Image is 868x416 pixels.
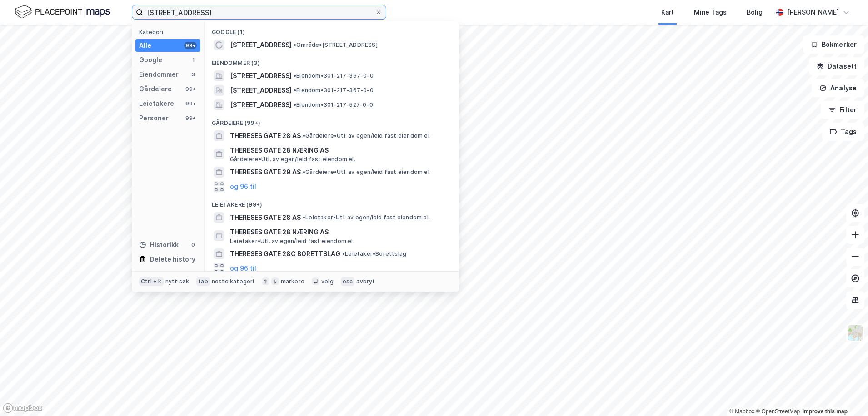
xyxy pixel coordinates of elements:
[294,101,373,109] span: Eiendom • 301-217-527-0-0
[230,238,354,245] span: Leietaker • Utl. av egen/leid fast eiendom el.
[230,40,292,50] span: [STREET_ADDRESS]
[294,41,378,49] span: Område • [STREET_ADDRESS]
[230,130,301,141] span: THERESES GATE 28 AS
[205,112,459,129] div: Gårdeiere (99+)
[847,324,864,342] img: Z
[190,241,197,248] div: 0
[3,403,43,413] a: Mapbox homepage
[184,85,197,93] div: 99+
[230,145,448,156] span: THERESES GATE 28 NÆRING AS
[787,7,839,18] div: [PERSON_NAME]
[294,101,296,108] span: •
[694,7,727,18] div: Mine Tags
[205,52,459,69] div: Eiendommer (3)
[230,212,301,223] span: THERESES GATE 28 AS
[184,114,197,122] div: 99+
[15,4,110,20] img: logo.f888ab2527a4732fd821a326f86c7f29.svg
[139,69,179,80] div: Eiendommer
[230,85,292,96] span: [STREET_ADDRESS]
[303,132,305,139] span: •
[823,372,868,416] iframe: Chat Widget
[139,98,174,109] div: Leietakere
[196,277,210,286] div: tab
[230,99,292,110] span: [STREET_ADDRESS]
[212,278,254,285] div: neste kategori
[230,181,256,192] button: og 96 til
[747,7,763,18] div: Bolig
[341,277,355,286] div: esc
[303,214,430,221] span: Leietaker • Utl. av egen/leid fast eiendom el.
[303,168,431,176] span: Gårdeiere • Utl. av egen/leid fast eiendom el.
[165,278,190,285] div: nytt søk
[139,113,169,124] div: Personer
[139,84,172,94] div: Gårdeiere
[803,35,864,54] button: Bokmerker
[661,7,674,18] div: Kart
[184,42,197,49] div: 99+
[281,278,304,285] div: markere
[812,79,864,97] button: Analyse
[190,56,197,64] div: 1
[356,278,375,285] div: avbryt
[803,408,848,415] a: Improve this map
[756,408,800,415] a: OpenStreetMap
[822,123,864,141] button: Tags
[294,87,296,94] span: •
[184,100,197,107] div: 99+
[139,239,179,250] div: Historikk
[190,71,197,78] div: 3
[729,408,754,415] a: Mapbox
[205,21,459,38] div: Google (1)
[303,132,431,139] span: Gårdeiere • Utl. av egen/leid fast eiendom el.
[303,214,305,221] span: •
[294,72,296,79] span: •
[230,248,340,259] span: THERESES GATE 28C BORETTSLAG
[230,156,355,163] span: Gårdeiere • Utl. av egen/leid fast eiendom el.
[139,277,164,286] div: Ctrl + k
[150,254,195,265] div: Delete history
[230,227,448,238] span: THERESES GATE 28 NÆRING AS
[342,250,345,257] span: •
[139,40,151,51] div: Alle
[821,101,864,119] button: Filter
[342,250,406,258] span: Leietaker • Borettslag
[303,168,305,175] span: •
[139,54,162,65] div: Google
[294,87,374,94] span: Eiendom • 301-217-367-0-0
[321,278,334,285] div: velg
[809,57,864,75] button: Datasett
[205,194,459,210] div: Leietakere (99+)
[139,29,200,35] div: Kategori
[230,70,292,81] span: [STREET_ADDRESS]
[230,263,256,274] button: og 96 til
[230,167,301,178] span: THERESES GATE 29 AS
[143,5,375,19] input: Søk på adresse, matrikkel, gårdeiere, leietakere eller personer
[294,72,374,79] span: Eiendom • 301-217-367-0-0
[294,41,296,48] span: •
